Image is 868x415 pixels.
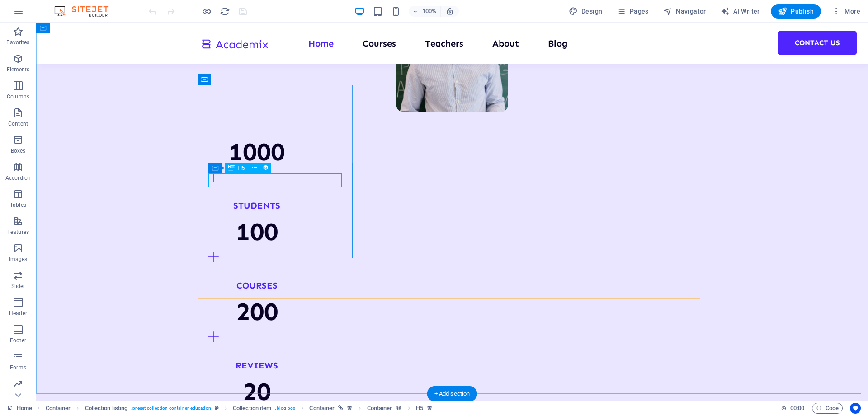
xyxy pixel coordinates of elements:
[781,403,805,414] h6: Session time
[85,403,128,414] span: Click to select. Double-click to edit
[9,256,28,263] p: Images
[201,6,212,17] button: Click here to leave preview mode and continue editing
[778,7,814,16] span: Publish
[46,403,71,414] span: Click to select. Double-click to edit
[7,93,29,100] p: Columns
[6,39,29,46] p: Favorites
[10,201,26,209] p: Tables
[832,7,860,16] span: More
[771,4,821,19] button: Publish
[613,4,652,19] button: Pages
[660,4,710,19] button: Navigator
[569,7,603,16] span: Design
[721,7,760,16] span: AI Writer
[446,7,454,15] i: On resize automatically adjust zoom level to fit chosen device.
[11,147,26,154] p: Boxes
[812,403,843,414] button: Code
[309,403,335,414] span: Click to select. Double-click to edit
[850,403,861,414] button: Usercentrics
[409,6,441,17] button: 100%
[565,4,606,19] button: Design
[215,406,219,410] i: This element is a customizable preset
[131,403,211,414] span: . preset-collection-container-education
[11,283,25,290] p: Slider
[7,228,29,236] p: Features
[46,403,433,414] nav: breadcrumb
[565,4,606,19] div: Design (Ctrl+Alt+Y)
[233,403,271,414] span: Click to select. Double-click to edit
[416,403,423,414] span: Click to select. Double-click to edit
[617,7,648,16] span: Pages
[427,405,433,411] i: This element is bound to a collection
[338,406,343,410] i: This element is linked
[816,403,839,414] span: Code
[220,6,230,17] i: Reload page
[427,386,477,401] div: + Add section
[663,7,706,16] span: Navigator
[347,405,353,411] i: This element is bound to a collection
[5,174,31,182] p: Accordion
[7,66,30,73] p: Elements
[52,6,120,17] img: Editor Logo
[717,4,764,19] button: AI Writer
[275,403,295,414] span: . blog-box
[7,403,32,414] a: Click to cancel selection. Double-click to open Pages
[10,337,26,344] p: Footer
[8,120,28,127] p: Content
[9,310,27,317] p: Header
[367,403,392,414] span: Click to select. Double-click to edit
[828,4,864,19] button: More
[219,6,230,17] button: reload
[396,405,401,411] i: This element can be bound to a collection field
[790,403,804,414] span: 00 00
[797,405,798,411] span: :
[238,165,245,171] span: H5
[422,6,437,17] h6: 100%
[10,364,26,371] p: Forms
